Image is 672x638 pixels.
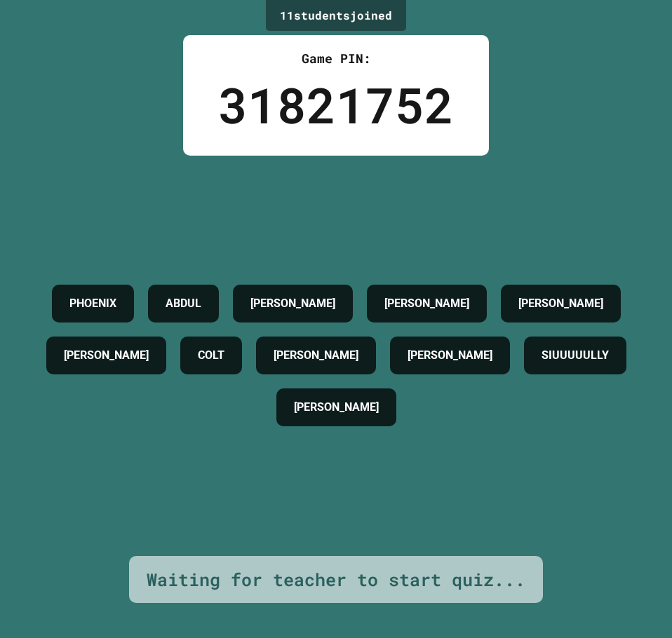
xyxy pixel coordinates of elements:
h4: [PERSON_NAME] [250,295,335,312]
div: Game PIN: [218,49,454,68]
h4: [PERSON_NAME] [294,399,379,416]
div: Waiting for teacher to start quiz... [147,566,525,593]
h4: [PERSON_NAME] [408,347,492,364]
div: 31821752 [218,68,454,142]
h4: COLT [198,347,224,364]
h4: ABDUL [166,295,201,312]
h4: PHOENIX [69,295,116,312]
h4: [PERSON_NAME] [384,295,469,312]
h4: [PERSON_NAME] [518,295,603,312]
h4: [PERSON_NAME] [274,347,358,364]
h4: [PERSON_NAME] [64,347,149,364]
h4: SIUUUUULLY [542,347,609,364]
